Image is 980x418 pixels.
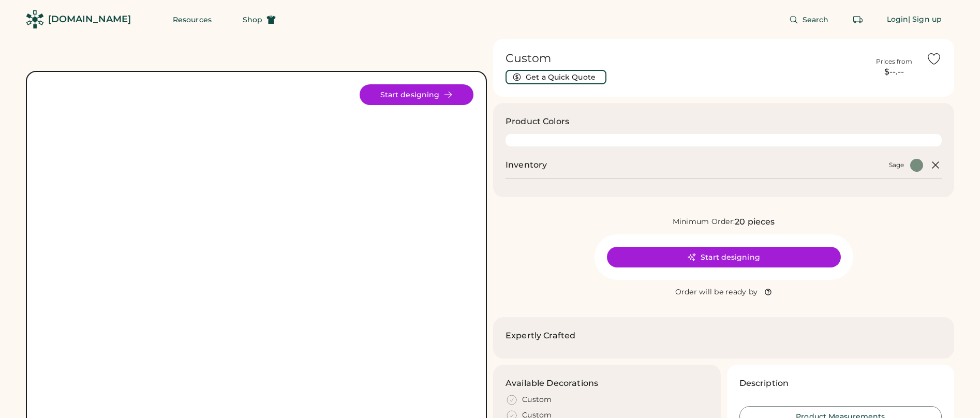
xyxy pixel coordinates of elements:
[607,247,841,267] button: Start designing
[735,216,775,228] div: 20 pieces
[908,14,942,25] div: | Sign up
[506,330,575,342] h2: Expertly Crafted
[48,13,131,26] div: [DOMAIN_NAME]
[868,66,920,78] div: $--.--
[506,70,606,84] button: Get a Quick Quote
[506,377,598,390] h3: Available Decorations
[777,9,841,30] button: Search
[848,9,868,30] button: Retrieve an order
[230,9,288,30] button: Shop
[522,395,552,405] div: Custom
[360,84,473,105] button: Start designing
[803,16,829,23] span: Search
[160,9,224,30] button: Resources
[876,57,912,66] div: Prices from
[506,115,569,128] h3: Product Colors
[26,10,44,28] img: Rendered Logo - Screens
[506,51,862,66] h1: Custom
[675,287,758,297] div: Order will be ready by
[887,14,909,25] div: Login
[673,217,735,227] div: Minimum Order:
[506,159,547,171] h2: Inventory
[739,377,789,390] h3: Description
[243,16,262,23] span: Shop
[889,161,904,169] div: Sage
